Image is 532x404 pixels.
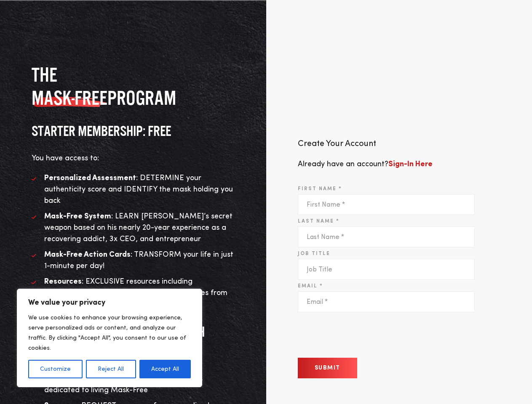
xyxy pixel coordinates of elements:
[44,278,82,285] strong: Resources
[44,251,131,258] strong: Mask-Free Action Cards
[17,289,202,387] div: We value your privacy
[298,250,330,258] label: Job Title
[44,213,111,220] strong: Mask-Free System
[388,160,433,168] a: Sign-In Here
[298,358,357,378] button: Submit
[32,86,107,109] span: MASK-FREE
[28,360,83,378] button: Customize
[298,291,475,312] input: Email *
[28,298,191,308] p: We value your privacy
[298,226,475,247] input: Last Name *
[32,153,235,164] p: You have access to:
[139,360,191,378] button: Accept All
[298,185,342,193] label: First Name *
[44,213,233,243] span: : LEARN [PERSON_NAME]’s secret weapon based on his nearly 20-year experience as a recovering addi...
[86,360,136,378] button: Reject All
[298,218,340,225] label: Last Name *
[44,251,233,270] span: : TRANSFORM your life in just 1-minute per day!
[298,259,475,280] input: Job Title
[298,194,475,215] input: First Name *
[298,319,426,351] iframe: reCAPTCHA
[298,282,323,290] label: Email *
[44,174,233,205] span: : DETERMINE your authenticity score and IDENTIFY the mask holding you back
[44,278,227,308] span: : EXCLUSIVE resources including downloadable worksheets, videos, and updates from [PERSON_NAME]
[298,140,376,148] span: Create Your Account
[44,174,136,182] strong: Personalized Assessment
[298,160,433,168] span: Already have an account?
[32,122,235,140] h3: STARTER MEMBERSHIP: FREE
[28,313,191,353] p: We use cookies to enhance your browsing experience, serve personalized ads or content, and analyz...
[32,63,235,109] h2: The program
